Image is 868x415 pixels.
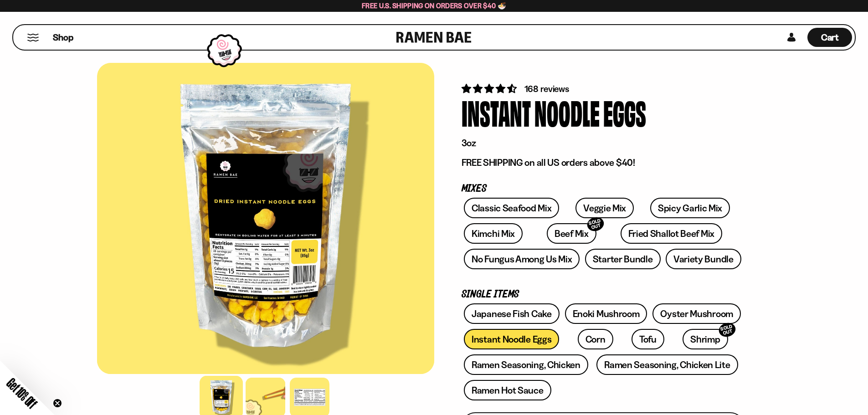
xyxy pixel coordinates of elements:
[652,303,741,324] a: Oyster Mushroom
[462,290,744,299] p: Single Items
[621,223,722,244] a: Fried Shallot Beef Mix
[464,223,523,244] a: Kimchi Mix
[462,137,744,149] p: 3oz
[565,303,647,324] a: Enoki Mushroom
[534,95,600,129] div: Noodle
[27,34,39,41] button: Mobile Menu Trigger
[547,223,596,244] a: Beef MixSOLD OUT
[683,329,728,349] a: ShrimpSOLD OUT
[464,380,551,400] a: Ramen Hot Sauce
[585,249,661,269] a: Starter Bundle
[717,321,737,339] div: SOLD OUT
[464,198,559,218] a: Classic Seafood Mix
[821,32,839,43] span: Cart
[586,215,606,233] div: SOLD OUT
[578,329,613,349] a: Corn
[575,198,634,218] a: Veggie Mix
[464,249,580,269] a: No Fungus Among Us Mix
[596,354,738,375] a: Ramen Seasoning, Chicken Lite
[53,31,73,44] span: Shop
[632,329,664,349] a: Tofu
[464,354,588,375] a: Ramen Seasoning, Chicken
[362,1,506,10] span: Free U.S. Shipping on Orders over $40 🍜
[53,399,62,408] button: Close teaser
[807,25,852,50] a: Cart
[524,83,569,94] span: 168 reviews
[462,83,519,94] span: 4.73 stars
[4,375,40,411] span: Get 10% Off
[462,184,744,193] p: Mixes
[462,157,744,169] p: FREE SHIPPING on all US orders above $40!
[462,95,531,129] div: Instant
[603,95,646,129] div: Eggs
[464,303,560,324] a: Japanese Fish Cake
[666,249,741,269] a: Variety Bundle
[53,28,73,47] a: Shop
[650,198,730,218] a: Spicy Garlic Mix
